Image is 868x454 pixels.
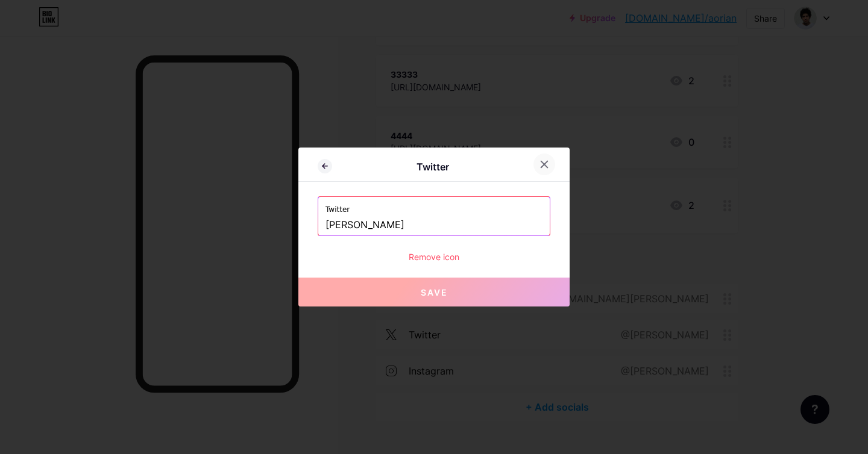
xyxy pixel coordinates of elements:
div: Remove icon [318,250,550,263]
input: Twitter username [325,215,542,235]
span: Save [421,287,448,297]
label: Twitter [325,197,542,215]
button: Save [298,278,570,306]
div: Twitter [332,160,533,174]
